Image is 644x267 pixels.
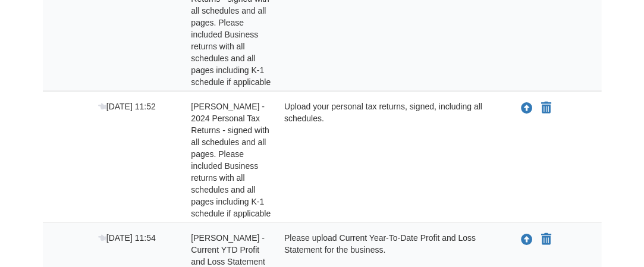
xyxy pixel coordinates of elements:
[275,100,508,219] div: Upload your personal tax returns, signed, including all schedules.
[541,101,553,115] button: Declare James Asmathe - 2024 Personal Tax Returns - signed with all schedules and all pages. Plea...
[191,102,271,218] span: [PERSON_NAME] - 2024 Personal Tax Returns - signed with all schedules and all pages. Please inclu...
[98,233,156,243] span: [DATE] 11:54
[520,100,535,116] button: Upload James Asmathe - 2024 Personal Tax Returns - signed with all schedules and all pages. Pleas...
[520,232,535,247] button: Upload James Asmathe - Current YTD Profit and Loss Statement for AS Trans & Log LLC
[541,233,553,247] button: Declare James Asmathe - Current YTD Profit and Loss Statement for AS Trans & Log LLC not applicable
[98,102,156,111] span: [DATE] 11:52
